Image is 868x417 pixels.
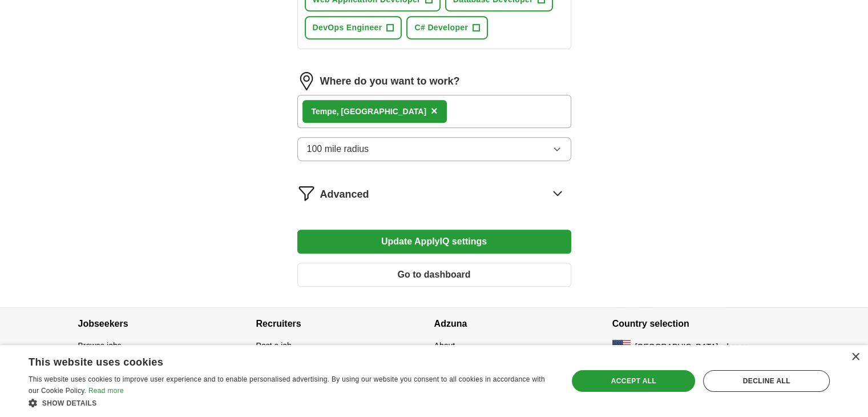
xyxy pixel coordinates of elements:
button: change [722,341,749,353]
h4: Country selection [612,308,790,340]
span: Show details [42,399,97,407]
img: US flag [612,340,631,354]
span: Advanced [320,187,369,202]
button: × [431,103,438,120]
a: Read more, opens a new window [88,387,124,395]
div: Close [851,353,859,362]
div: Decline all [703,370,830,392]
div: This website uses cookies [29,352,523,369]
span: This website uses cookies to improve user experience and to enable personalised advertising. By u... [29,375,545,395]
div: Tempe, [GEOGRAPHIC_DATA] [312,106,426,118]
span: × [431,105,438,117]
img: filter [297,184,316,202]
button: Go to dashboard [297,263,571,287]
button: 100 mile radius [297,137,571,161]
a: About [434,341,455,350]
span: [GEOGRAPHIC_DATA] [635,341,718,353]
a: Post a job [256,341,292,350]
button: C# Developer [406,16,488,39]
span: C# Developer [414,22,468,34]
img: location.png [297,72,316,90]
div: Show details [29,397,552,408]
button: DevOps Engineer [305,16,402,39]
button: Update ApplyIQ settings [297,230,571,254]
div: Accept all [572,370,695,392]
label: Where do you want to work? [320,74,460,89]
a: Browse jobs [78,341,122,350]
span: 100 mile radius [307,142,369,156]
span: DevOps Engineer [313,22,382,34]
